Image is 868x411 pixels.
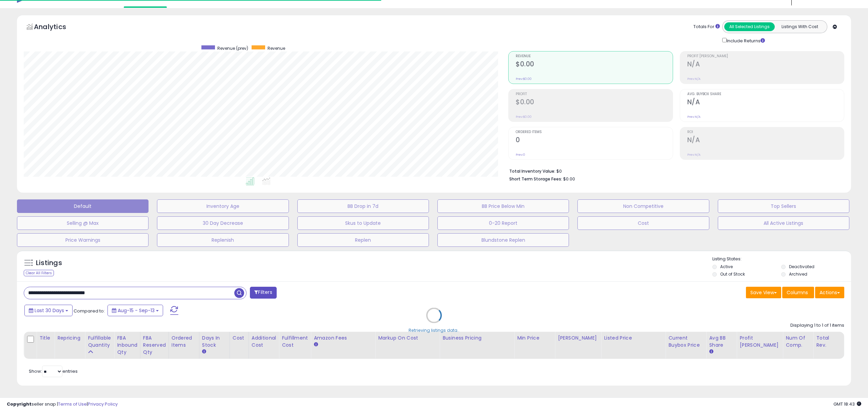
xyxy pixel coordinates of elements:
span: Avg. Buybox Share [687,92,844,96]
button: Price Warnings [17,233,149,247]
div: Include Returns [717,37,773,44]
button: Listings With Cost [774,22,825,31]
button: Skus to Update [297,216,429,230]
h2: $0.00 [516,60,672,69]
button: Replen [297,233,429,247]
button: BB Drop in 7d [297,199,429,213]
button: BB Price Below Min [437,199,569,213]
button: Non Competitive [577,199,709,213]
h2: $0.00 [516,98,672,107]
strong: Copyright [7,401,32,407]
h2: N/A [687,136,844,145]
b: Total Inventory Value: [509,168,555,174]
span: ROI [687,130,844,134]
a: Terms of Use [58,401,87,407]
button: Inventory Age [157,199,289,213]
span: Revenue [268,45,285,51]
button: Selling @ Max [17,216,149,230]
button: Default [17,199,149,213]
button: Cost [577,216,709,230]
span: Profit [516,92,672,96]
b: Short Term Storage Fees: [509,176,562,182]
small: Prev: N/A [687,115,701,119]
small: Prev: $0.00 [516,77,532,81]
button: 0-20 Report [437,216,569,230]
h2: 0 [516,136,672,145]
div: Totals For [693,24,720,30]
div: Retrieving listings data.. [409,327,459,333]
button: Replenish [157,233,289,247]
span: 2025-10-14 18:43 GMT [833,401,861,407]
span: Profit [PERSON_NAME] [687,55,844,58]
div: seller snap | | [7,401,118,408]
small: Prev: 0 [516,153,525,157]
h2: N/A [687,98,844,107]
small: Prev: $0.00 [516,115,532,119]
h2: N/A [687,60,844,69]
span: Revenue [516,55,672,58]
small: Prev: N/A [687,153,701,157]
button: All Selected Listings [724,22,775,31]
button: 30 Day Decrease [157,216,289,230]
button: All Active Listings [718,216,849,230]
span: $0.00 [563,176,575,182]
li: $0 [509,167,839,175]
a: Privacy Policy [88,401,118,407]
span: Ordered Items [516,130,672,134]
small: Prev: N/A [687,77,701,81]
button: Blundstone Replen [437,233,569,247]
button: Top Sellers [718,199,849,213]
span: Revenue (prev) [217,45,248,51]
h5: Analytics [34,22,79,33]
